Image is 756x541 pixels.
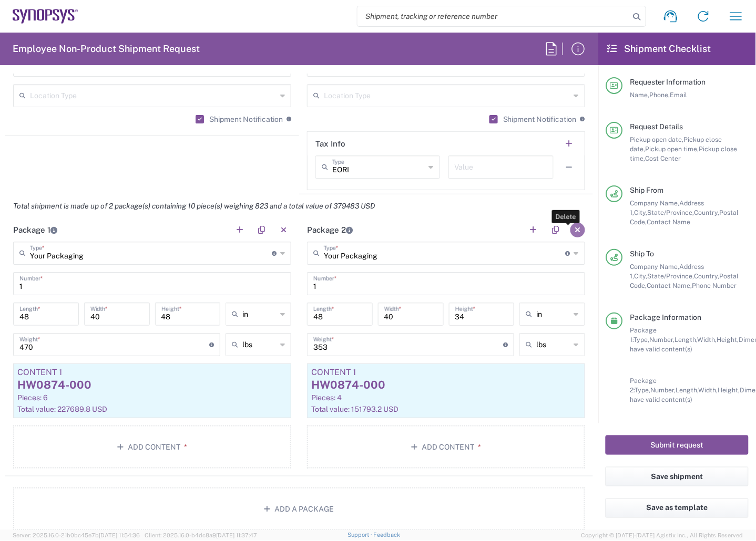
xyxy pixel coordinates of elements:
div: Content 1 [17,368,287,377]
span: Pickup open date, [630,136,684,143]
label: Shipment Notification [196,115,283,123]
div: Total value: 151793.2 USD [311,404,581,414]
button: Add Content* [307,425,585,469]
span: Phone Number [692,282,737,289]
button: Save shipment [606,467,749,486]
span: Ship To [630,249,655,258]
button: Submit request [606,435,749,455]
span: Height, [718,386,740,394]
span: Contact Name, [647,282,692,289]
span: Type, [635,386,651,394]
span: Width, [699,386,718,394]
span: Pickup open time, [646,145,699,153]
span: Width, [698,336,717,344]
span: Copyright © [DATE]-[DATE] Agistix Inc., All Rights Reserved [581,531,743,540]
div: Pieces: 6 [17,393,287,402]
span: Height, [717,336,739,344]
em: Total shipment is made up of 2 package(s) containing 10 piece(s) weighing 823 and a total value o... [5,202,383,210]
span: Email [670,91,688,99]
a: Feedback [374,532,401,538]
span: City, [635,209,648,216]
a: Support [348,532,374,538]
span: Country, [694,209,720,216]
span: Company Name, [630,263,680,270]
span: Cost Center [646,154,681,162]
span: Country, [694,272,720,280]
span: Package 2: [630,377,657,394]
h2: Employee Non-Product Shipment Request [13,43,200,55]
span: State/Province, [648,272,694,280]
span: Company Name, [630,199,680,207]
span: Number, [650,336,675,344]
input: Shipment, tracking or reference number [357,6,630,26]
div: HW0874-000 [17,377,287,393]
span: Length, [676,386,699,394]
button: Save as template [606,498,749,518]
div: Content 1 [311,368,581,377]
span: Package Information [630,313,702,321]
span: Requester Information [630,78,706,86]
span: Client: 2025.16.0-b4dc8a9 [145,533,257,539]
h2: Shipment Checklist [608,43,711,55]
span: Contact Name [647,218,691,226]
span: Number, [651,386,676,394]
label: Shipment Notification [489,115,577,123]
span: Type, [634,336,650,344]
span: State/Province, [648,209,694,216]
div: Total value: 227689.8 USD [17,404,287,414]
span: [DATE] 11:54:36 [99,533,140,539]
span: Phone, [650,91,670,99]
button: Add a Package [13,487,585,530]
span: Ship From [630,186,664,194]
h2: Package 1 [13,225,57,235]
span: Request Details [630,122,683,131]
span: [DATE] 11:37:47 [216,533,257,539]
span: Package 1: [630,326,657,344]
span: Server: 2025.16.0-21b0bc45e7b [13,533,140,539]
span: Length, [675,336,698,344]
button: Add Content* [13,425,291,469]
span: City, [635,272,648,280]
div: Pieces: 4 [311,393,581,402]
span: Name, [630,91,650,99]
div: HW0874-000 [311,377,581,393]
h2: Package 2 [307,225,353,235]
h2: Tax Info [315,139,345,149]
